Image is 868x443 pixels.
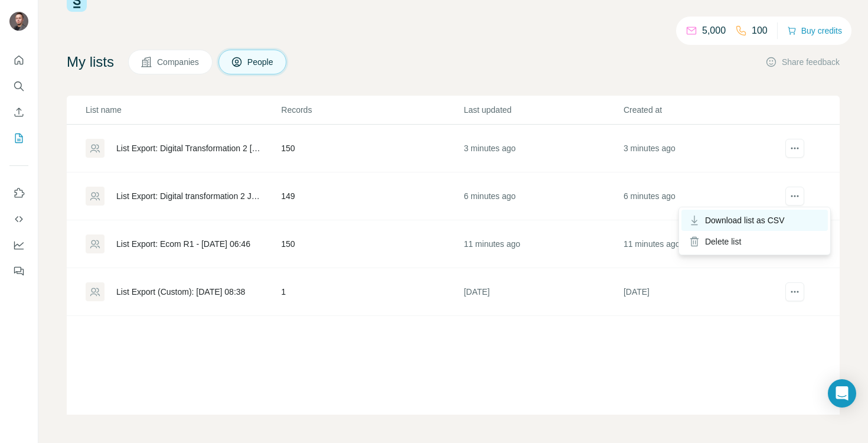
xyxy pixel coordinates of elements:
[464,104,622,116] p: Last updated
[752,24,768,38] p: 100
[9,128,28,149] button: My lists
[116,142,261,154] div: List Export: Digital Transformation 2 [PERSON_NAME] - [DATE] 06:54
[281,104,462,116] p: Records
[9,76,28,97] button: Search
[463,268,622,316] td: [DATE]
[67,53,114,71] h4: My lists
[623,268,782,316] td: [DATE]
[787,22,842,39] button: Buy credits
[116,190,261,202] div: List Export: Digital transformation 2 JC - [DATE] 06:50
[828,379,856,408] div: Open Intercom Messenger
[623,172,782,220] td: 6 minutes ago
[702,24,726,38] p: 5,000
[280,268,463,316] td: 1
[785,187,804,206] button: actions
[9,102,28,123] button: Enrich CSV
[280,172,463,220] td: 149
[9,50,28,71] button: Quick start
[157,56,200,68] span: Companies
[624,104,782,116] p: Created at
[9,12,28,31] img: Avatar
[9,209,28,230] button: Use Surfe API
[785,282,804,301] button: actions
[765,56,840,68] button: Share feedback
[280,220,463,268] td: 150
[9,183,28,204] button: Use Surfe on LinkedIn
[785,139,804,158] button: actions
[247,56,275,68] span: People
[463,125,622,172] td: 3 minutes ago
[116,286,245,298] div: List Export (Custom): [DATE] 08:38
[463,220,622,268] td: 11 minutes ago
[681,231,828,252] div: Delete list
[705,214,785,226] span: Download list as CSV
[463,172,622,220] td: 6 minutes ago
[280,125,463,172] td: 150
[623,125,782,172] td: 3 minutes ago
[116,238,250,250] div: List Export: Ecom R1 - [DATE] 06:46
[9,260,28,282] button: Feedback
[623,220,782,268] td: 11 minutes ago
[86,104,280,116] p: List name
[9,234,28,256] button: Dashboard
